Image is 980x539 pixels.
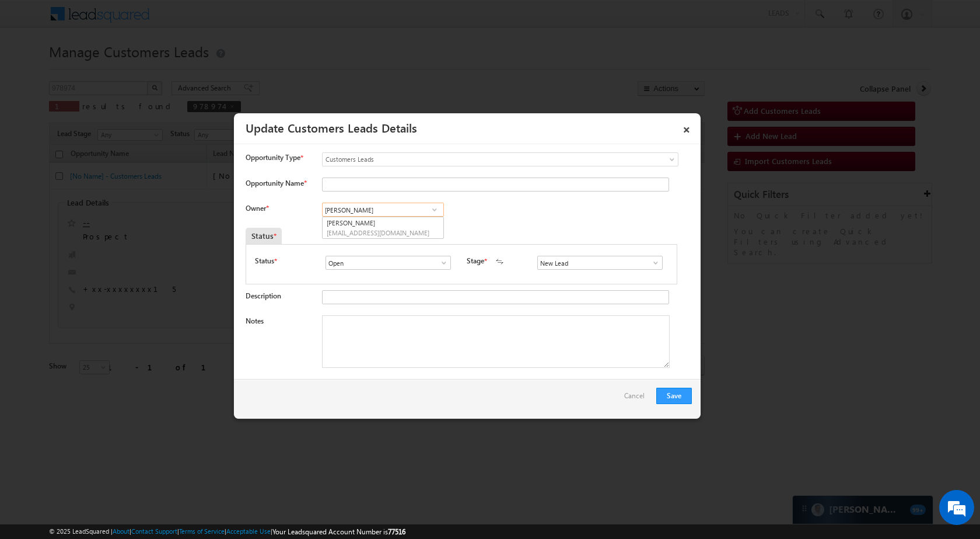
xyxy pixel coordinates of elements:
[131,527,177,535] a: Contact Support
[15,108,213,350] textarea: Type your message and hit 'Enter'
[325,256,451,270] input: Type to Search
[537,256,663,270] input: Type to Search
[322,203,444,217] input: Type to Search
[226,527,271,535] a: Acceptable Use
[677,117,696,138] a: ×
[246,317,264,325] label: Notes
[49,526,405,537] span: © 2025 LeadSquared | | | | |
[246,204,268,213] label: Owner
[323,154,631,165] span: Customers Leads
[61,61,196,76] div: Chat with us now
[656,388,692,404] button: Save
[246,179,306,187] label: Opportunity Name
[179,527,225,535] a: Terms of Service
[191,6,219,34] div: Minimize live chat window
[388,527,405,536] span: 77516
[272,527,405,536] span: Your Leadsquared Account Number is
[433,257,448,269] a: Show All Items
[427,204,442,215] a: Show All Items
[159,360,212,375] em: Start Chat
[467,256,484,266] label: Stage
[327,228,432,237] span: [EMAIL_ADDRESS][DOMAIN_NAME]
[246,291,281,300] label: Description
[20,61,49,76] img: d_60004797649_company_0_60004797649
[246,119,417,135] a: Update Customers Leads Details
[246,228,282,244] div: Status
[323,217,443,238] a: [PERSON_NAME]
[246,152,300,163] span: Opportunity Type
[113,527,129,535] a: About
[255,256,274,266] label: Status
[645,257,660,269] a: Show All Items
[624,388,650,410] a: Cancel
[322,152,678,166] a: Customers Leads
